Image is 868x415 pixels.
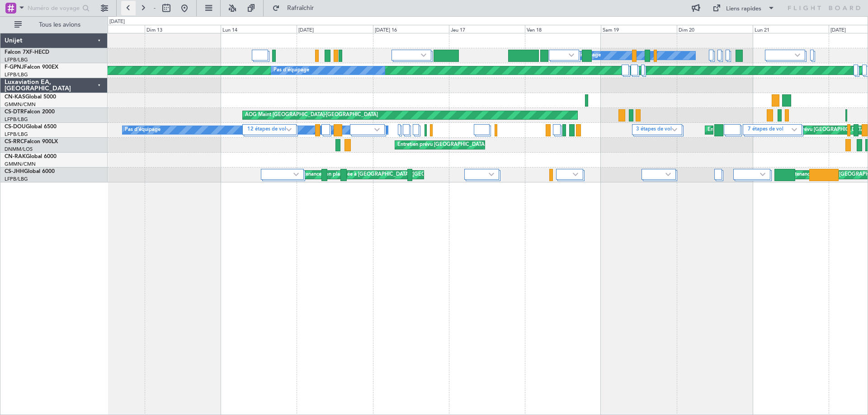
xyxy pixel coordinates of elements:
[268,1,322,15] button: Rafraîchir
[24,139,58,145] font: Falcon 900LX
[5,101,36,108] a: GMMN/CMN
[24,169,55,174] font: Global 6000
[24,65,58,70] font: Falcon 900EX
[25,94,56,100] font: Global 5000
[109,18,125,25] font: [DATE]
[5,116,28,123] a: LFPB/LBG
[569,53,574,57] img: arrow-gray.svg
[28,1,80,15] input: Numéro de voyage
[5,154,26,159] font: CN-RAK
[708,1,779,15] button: Liens rapides
[5,65,58,70] a: F-GPNJFalcon 900EX
[795,53,800,57] img: arrow-gray.svg
[5,131,28,138] a: LFPB/LBG
[5,124,57,130] a: CS-DOUGlobal 6500
[39,20,80,29] font: Tous les avions
[792,128,797,131] img: arrow-gray.svg
[292,172,466,177] font: Maintenance non planifiée à [GEOGRAPHIC_DATA] ([GEOGRAPHIC_DATA])
[397,142,542,147] font: Entretien prévu [GEOGRAPHIC_DATA] ([GEOGRAPHIC_DATA])
[374,128,380,131] img: arrow-gray.svg
[5,139,24,145] font: CS-RRC
[5,169,24,174] font: CS-JHH
[726,5,761,13] font: Liens rapides
[5,124,26,130] font: CS-DOU
[26,154,57,159] font: Global 6000
[5,169,55,174] a: CS-JHHGlobal 6000
[679,27,694,33] font: Dim 20
[527,27,542,33] font: Ven 18
[5,161,36,168] a: GMMN/CMN
[5,65,24,70] font: F-GPNJ
[26,124,57,130] font: Global 6500
[5,71,28,78] a: LFPB/LBG
[245,112,378,117] font: AOG Maint [GEOGRAPHIC_DATA]-[GEOGRAPHIC_DATA]
[5,176,28,182] a: LFPB/LBG
[298,27,314,33] font: [DATE]
[274,68,309,73] font: Pas d'équipage
[24,109,55,115] font: Falcon 2000
[222,27,237,33] font: Lun 14
[286,128,292,131] img: arrow-gray.svg
[672,128,677,131] img: arrow-gray.svg
[5,109,24,115] font: CS-DTR
[247,127,286,132] font: 12 étapes de vol
[5,139,58,145] a: CS-RRCFalcon 900LX
[10,18,98,32] button: Tous les avions
[636,127,672,132] font: 3 étapes de vol
[421,53,426,57] img: arrow-gray.svg
[5,56,28,63] a: LFPB/LBG
[5,50,29,55] font: Falcon 7X
[5,94,25,100] font: CN-KAS
[755,27,769,33] font: Lun 21
[293,173,299,176] img: arrow-gray.svg
[573,173,578,176] img: arrow-gray.svg
[154,4,156,12] font: -
[451,27,465,33] font: Jeu 17
[603,27,619,33] font: Sam 19
[5,109,55,115] a: CS-DTRFalcon 2000
[5,146,33,153] a: DNMM/LOS
[287,4,314,12] font: Rafraîchir
[665,173,671,176] img: arrow-gray.svg
[760,173,765,176] img: arrow-gray.svg
[489,173,494,176] img: arrow-gray.svg
[29,50,49,55] font: F-HECD
[375,27,397,33] font: [DATE] 16
[830,27,846,33] font: [DATE]
[708,127,852,132] font: Entretien prévu [GEOGRAPHIC_DATA] ([GEOGRAPHIC_DATA])
[5,154,57,159] a: CN-RAKGlobal 6000
[748,127,783,132] font: 7 étapes de vol
[146,27,162,33] font: Dim 13
[125,127,160,132] font: Pas d'équipage
[5,50,49,55] a: Falcon 7XF-HECD
[5,94,56,100] a: CN-KASGlobal 5000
